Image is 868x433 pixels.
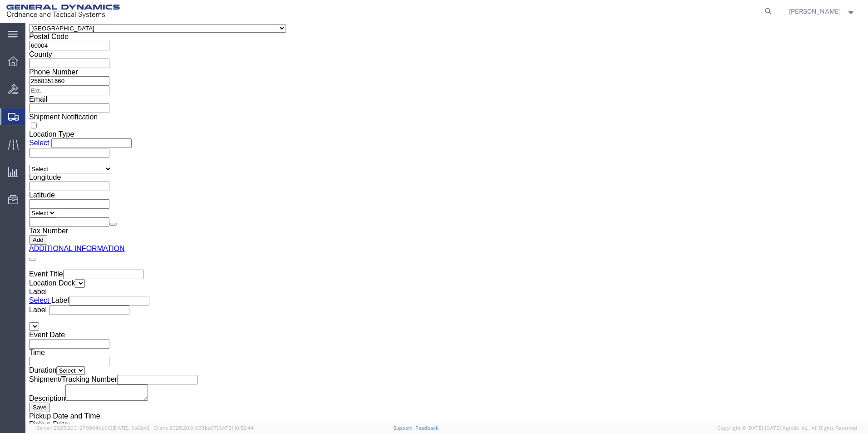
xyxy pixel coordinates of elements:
[25,23,868,423] iframe: FS Legacy Container
[789,6,856,17] button: [PERSON_NAME]
[6,5,120,18] img: logo
[393,425,416,431] a: Support
[415,425,439,431] a: Feedback
[113,425,149,431] span: [DATE] 10:43:43
[717,424,857,432] span: Copyright © [DATE]-[DATE] Agistix Inc., All Rights Reserved
[36,425,149,431] span: Server: 2025.20.0-970904bc0f3
[789,6,841,16] span: Jennifer Chapa
[153,425,254,431] span: Client: 2025.20.0-035ba07
[217,425,254,431] span: [DATE] 10:52:44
